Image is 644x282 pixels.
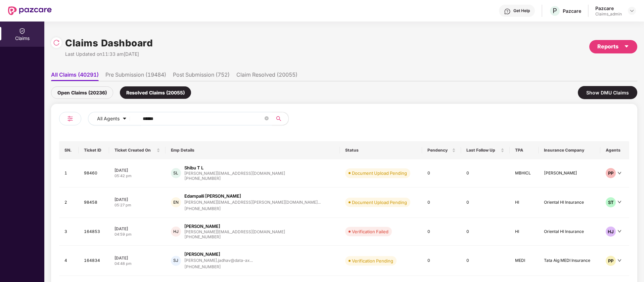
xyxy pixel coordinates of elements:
[624,44,629,49] span: caret-down
[422,188,461,218] td: 0
[8,6,52,15] img: New Pazcare Logo
[79,188,109,218] td: 98458
[617,200,622,204] span: down
[88,112,141,125] button: All Agentscaret-down
[539,141,601,159] th: Insurance Company
[53,39,60,46] img: svg+xml;base64,PHN2ZyBpZD0iUmVsb2FkLTMyeDMyIiB4bWxucz0iaHR0cDovL3d3dy53My5vcmcvMjAwMC9zdmciIHdpZH...
[114,148,155,153] span: Ticket Created On
[422,141,461,159] th: Pendency
[236,71,297,81] li: Claim Resolved (20055)
[19,28,26,34] img: svg+xml;base64,PHN2ZyBpZD0iQ2xhaW0iIHhtbG5zPSJodHRwOi8vd3d3LnczLm9yZy8yMDAwL3N2ZyIgd2lkdGg9IjIwIi...
[184,223,220,230] div: [PERSON_NAME]
[504,8,511,15] img: svg+xml;base64,PHN2ZyBpZD0iSGVscC0zMngzMiIgeG1sbnM9Imh0dHA6Ly93d3cudzMub3JnLzIwMDAvc3ZnIiB3aWR0aD...
[265,116,269,122] span: close-circle
[595,11,622,17] div: Claims_admin
[539,159,601,188] td: [PERSON_NAME]
[461,188,509,218] td: 0
[114,173,160,179] div: 05:42 pm
[79,246,109,276] td: 164834
[114,261,160,267] div: 04:48 pm
[114,255,160,261] div: [DATE]
[606,197,616,207] div: ST
[422,159,461,188] td: 0
[629,8,635,13] img: svg+xml;base64,PHN2ZyBpZD0iRHJvcGRvd24tMzJ4MzIiIHhtbG5zPSJodHRwOi8vd3d3LnczLm9yZy8yMDAwL3N2ZyIgd2...
[422,218,461,246] td: 0
[65,36,153,50] h1: Claims Dashboard
[595,5,622,11] div: Pazcare
[184,264,253,270] div: [PHONE_NUMBER]
[114,197,160,202] div: [DATE]
[265,116,269,120] span: close-circle
[510,218,539,246] td: HI
[563,8,581,14] div: Pazcare
[606,227,616,237] div: HJ
[539,218,601,246] td: Oriental HI Insurance
[109,141,166,159] th: Ticket Created On
[184,251,220,257] div: [PERSON_NAME]
[466,148,499,153] span: Last Follow Up
[51,86,113,99] div: Open Claims (20236)
[184,193,241,199] div: Edampalli [PERSON_NAME]
[171,256,181,266] div: SJ
[352,199,407,206] div: Document Upload Pending
[606,168,616,178] div: PP
[422,246,461,276] td: 0
[617,258,622,263] span: down
[97,115,120,122] span: All Agents
[51,71,99,81] li: All Claims (40291)
[340,141,422,159] th: Status
[272,116,285,121] span: search
[510,246,539,276] td: MEDI
[597,42,629,51] div: Reports
[553,7,557,15] span: P
[184,200,321,204] div: [PERSON_NAME][EMAIL_ADDRESS][PERSON_NAME][DOMAIN_NAME]...
[59,218,79,246] td: 3
[59,188,79,218] td: 2
[513,8,530,13] div: Get Help
[184,171,285,175] div: [PERSON_NAME][EMAIL_ADDRESS][DOMAIN_NAME]
[510,159,539,188] td: MBHICL
[59,141,79,159] th: SN.
[539,188,601,218] td: Oriental HI Insurance
[352,228,388,235] div: Verification Failed
[600,141,629,159] th: Agents
[578,86,637,99] div: Show DMU Claims
[617,229,622,233] span: down
[352,170,407,176] div: Document Upload Pending
[510,188,539,218] td: HI
[166,141,340,159] th: Emp Details
[606,256,616,266] div: PP
[79,159,109,188] td: 98460
[461,159,509,188] td: 0
[272,112,289,125] button: search
[184,258,253,263] div: [PERSON_NAME].jadhav@data-ax...
[105,71,166,81] li: Pre Submission (19484)
[461,246,509,276] td: 0
[59,246,79,276] td: 4
[352,257,393,264] div: Verification Pending
[79,218,109,246] td: 164853
[122,116,127,122] span: caret-down
[173,71,230,81] li: Post Submission (752)
[59,159,79,188] td: 1
[184,230,285,234] div: [PERSON_NAME][EMAIL_ADDRESS][DOMAIN_NAME]
[539,246,601,276] td: Tata Aig MEDI Insurance
[171,168,181,178] div: SL
[184,206,321,212] div: [PHONE_NUMBER]
[171,197,181,207] div: EN
[461,218,509,246] td: 0
[184,175,285,182] div: [PHONE_NUMBER]
[427,148,451,153] span: Pendency
[114,167,160,173] div: [DATE]
[120,86,191,99] div: Resolved Claims (20055)
[617,171,622,175] span: down
[184,165,203,171] div: Shibu T L
[66,115,74,123] img: svg+xml;base64,PHN2ZyB4bWxucz0iaHR0cDovL3d3dy53My5vcmcvMjAwMC9zdmciIHdpZHRoPSIyNCIgaGVpZ2h0PSIyNC...
[510,141,539,159] th: TPA
[171,227,181,237] div: HJ
[461,141,509,159] th: Last Follow Up
[114,226,160,232] div: [DATE]
[114,202,160,208] div: 05:27 pm
[79,141,109,159] th: Ticket ID
[184,234,285,240] div: [PHONE_NUMBER]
